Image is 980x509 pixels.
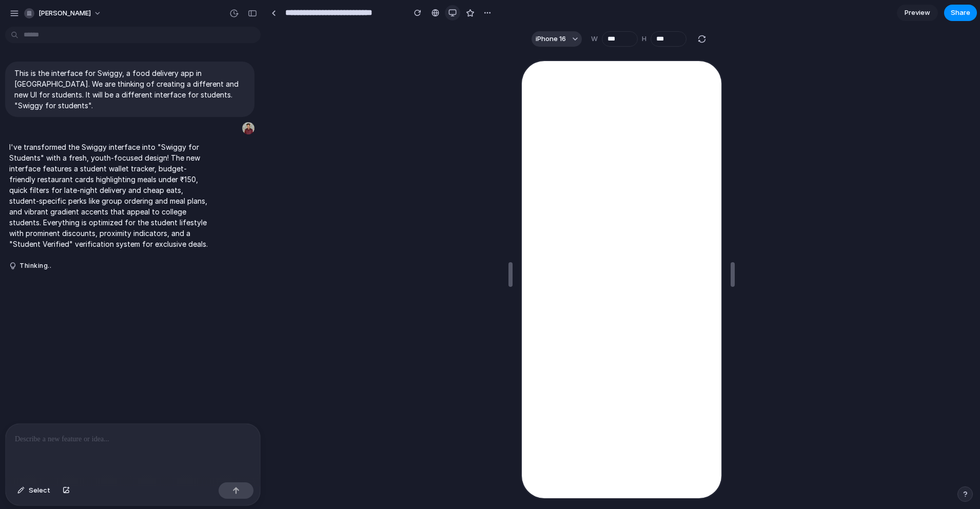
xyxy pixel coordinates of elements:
[642,34,646,44] label: H
[536,34,566,44] span: iPhone 16
[532,31,582,47] button: iPhone 16
[14,68,245,111] p: This is the interface for Swiggy, a food delivery app in [GEOGRAPHIC_DATA]. We are thinking of cr...
[12,482,55,499] button: Select
[905,8,930,18] span: Preview
[944,5,977,21] button: Share
[9,142,209,249] p: I've transformed the Swiggy interface into "Swiggy for Students" with a fresh, youth-focused desi...
[29,485,50,496] span: Select
[897,5,938,21] a: Preview
[951,8,970,18] span: Share
[38,8,91,18] span: [PERSON_NAME]
[591,34,598,44] label: W
[20,5,107,22] button: [PERSON_NAME]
